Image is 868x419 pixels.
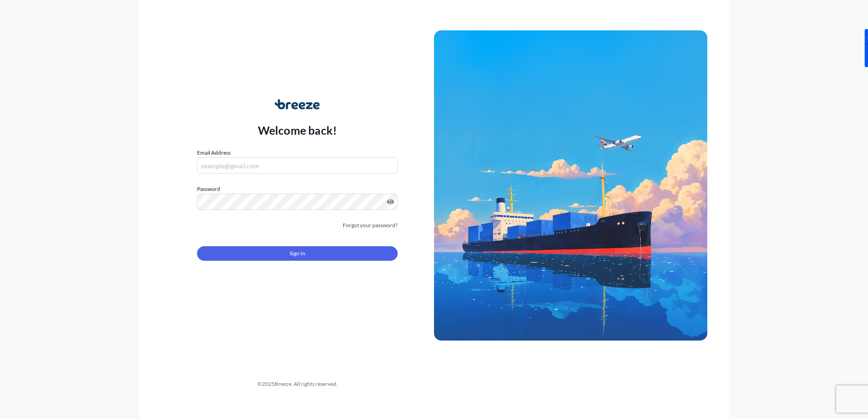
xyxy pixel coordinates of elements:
[197,148,231,157] label: Email Address
[290,249,306,258] span: Sign In
[387,198,394,205] button: Show password
[161,380,434,389] div: © 2025 Breeze. All rights reserved.
[197,246,398,261] button: Sign In
[434,30,707,341] img: Ship illustration
[258,123,337,137] p: Welcome back!
[197,185,398,194] label: Password
[343,221,398,230] a: Forgot your password?
[197,157,398,174] input: example@gmail.com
